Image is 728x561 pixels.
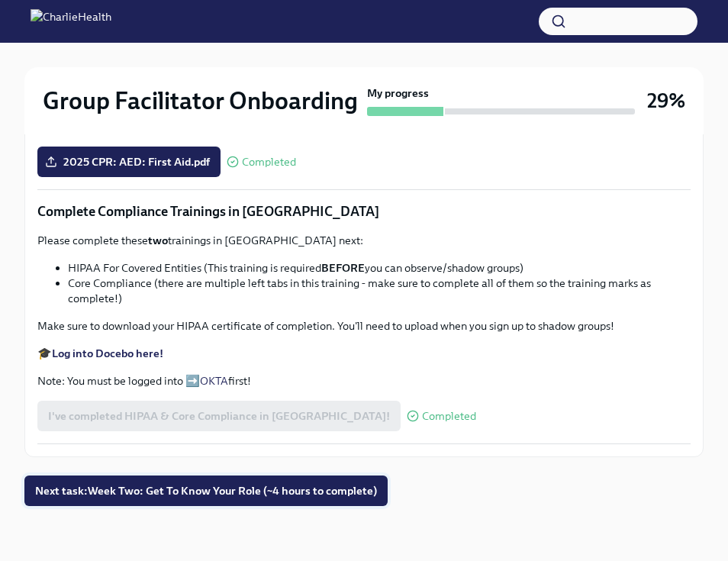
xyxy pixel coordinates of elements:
a: Log into Docebo here! [52,347,163,360]
li: HIPAA For Covered Entities (This training is required you can observe/shadow groups) [68,260,691,276]
p: Please complete these trainings in [GEOGRAPHIC_DATA] next: [37,233,691,248]
strong: My progress [367,85,429,101]
li: Core Compliance (there are multiple left tabs in this training - make sure to complete all of the... [68,276,691,306]
p: Make sure to download your HIPAA certificate of completion. You'll need to upload when you sign u... [37,318,691,334]
strong: BEFORE [321,261,365,275]
a: OKTA [200,374,228,388]
span: Next task : Week Two: Get To Know Your Role (~4 hours to complete) [35,483,377,498]
span: Completed [242,156,296,168]
p: Complete Compliance Trainings in [GEOGRAPHIC_DATA] [37,202,691,221]
h2: Group Facilitator Onboarding [43,85,358,116]
label: 2025 CPR: AED: First Aid.pdf [37,147,221,177]
span: Completed [422,411,476,422]
strong: two [148,234,168,247]
p: 🎓 [37,346,691,361]
button: Next task:Week Two: Get To Know Your Role (~4 hours to complete) [24,476,388,506]
span: 2025 CPR: AED: First Aid.pdf [48,154,210,169]
img: CharlieHealth [31,9,111,34]
h3: 29% [647,87,685,114]
p: Note: You must be logged into ➡️ first! [37,373,691,389]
